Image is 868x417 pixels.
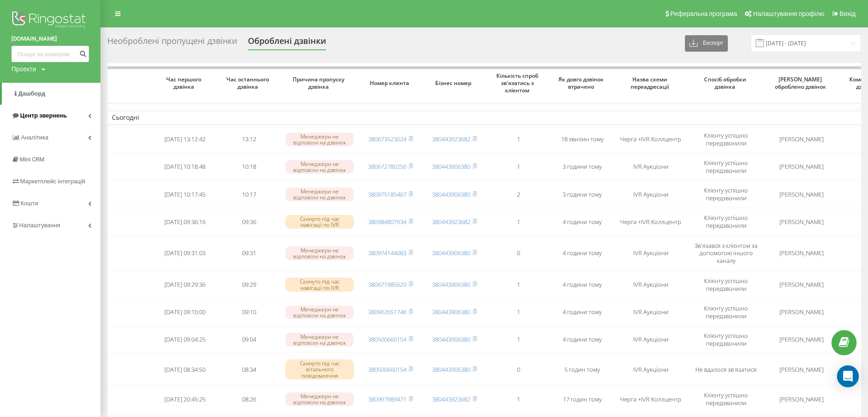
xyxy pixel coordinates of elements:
div: Скинуто під час вітального повідомлення [285,359,354,380]
td: [DATE] 10:17:45 [153,182,217,207]
td: 3 години тому [550,154,614,180]
td: 08:34 [217,354,281,385]
div: Менеджери не відповіли на дзвінок [285,305,354,319]
td: IVR Аукціони [614,272,687,297]
span: Номер клієнта [366,80,415,87]
td: 4 години тому [550,236,614,270]
td: 0 [486,354,550,385]
a: 380443906380 [432,308,470,316]
div: Скинуто під час навігації по IVR [285,215,354,229]
td: 13:12 [217,127,281,152]
td: 4 години тому [550,272,614,297]
div: Скинуто під час навігації по IVR [285,278,354,291]
a: 380443923682 [432,395,470,403]
td: 08:26 [217,386,281,412]
td: 09:31 [217,236,281,270]
span: Налаштування профілю [753,10,824,17]
td: 4 години тому [550,299,614,325]
span: Аналiтика [21,134,48,141]
td: Клієнту успішно передзвонили [687,386,765,412]
td: IVR Аукціони [614,299,687,325]
input: Пошук за номером [11,46,89,62]
td: 18 хвилин тому [550,127,614,152]
td: [PERSON_NAME] [765,127,838,152]
a: 380443906380 [432,162,470,171]
a: 380443906380 [432,249,470,257]
span: Реферальна програма [670,10,737,17]
span: Кількість спроб зв'язатись з клієнтом [494,72,543,94]
td: [PERSON_NAME] [765,354,838,385]
td: 1 [486,127,550,152]
div: Менеджери не відповіли на дзвінок [285,333,354,347]
span: Зв'язався з клієнтом за допомогою іншого каналу [694,241,758,265]
td: IVR Аукціони [614,236,687,270]
button: Експорт [685,35,728,52]
span: Назва схеми переадресації [622,76,679,90]
td: [PERSON_NAME] [765,209,838,235]
td: [DATE] 10:18:48 [153,154,217,180]
td: IVR Аукціони [614,182,687,207]
a: 380962651746 [368,308,406,316]
a: 380984807934 [368,218,406,226]
span: Бізнес номер [430,80,479,87]
div: Менеджери не відповіли на дзвінок [285,133,354,146]
td: [PERSON_NAME] [765,299,838,325]
td: [PERSON_NAME] [765,236,838,270]
td: 0 [486,236,550,270]
td: 1 [486,327,550,353]
td: [DATE] 09:29:36 [153,272,217,297]
td: 09:29 [217,272,281,297]
td: IVR Аукціони [614,327,687,353]
td: Клієнту успішно передзвонили [687,154,765,180]
td: Черга +IVR Коллцентр [614,127,687,152]
td: Клієнту успішно передзвонили [687,127,765,152]
td: 1 [486,299,550,325]
span: [PERSON_NAME] оброблено дзвінок [773,76,830,90]
div: Менеджери не відповіли на дзвінок [285,160,354,174]
td: Клієнту успішно передзвонили [687,299,765,325]
td: [DATE] 09:31:03 [153,236,217,270]
a: 380443906380 [432,190,470,198]
td: 09:36 [217,209,281,235]
span: Центр звернень [20,112,67,119]
td: 1 [486,386,550,412]
span: Налаштування [19,222,60,229]
td: Клієнту успішно передзвонили [687,182,765,207]
span: Причина пропуску дзвінка [289,76,351,90]
td: Клієнту успішно передзвонили [687,272,765,297]
td: IVR Аукціони [614,154,687,180]
td: 2 [486,182,550,207]
span: Як довго дзвінок втрачено [558,76,607,90]
td: 10:17 [217,182,281,207]
img: Ringostat logo [11,9,89,32]
a: [DOMAIN_NAME] [11,34,89,43]
td: 4 години тому [550,327,614,353]
td: 17 годин тому [550,386,614,412]
a: 380443923682 [432,135,470,143]
td: [PERSON_NAME] [765,272,838,297]
td: [PERSON_NAME] [765,182,838,207]
td: [DATE] 20:45:25 [153,386,217,412]
td: 4 години тому [550,209,614,235]
td: IVR Аукціони [614,354,687,385]
td: [DATE] 09:10:00 [153,299,217,325]
a: 380443923682 [432,218,470,226]
td: 1 [486,209,550,235]
td: 09:10 [217,299,281,325]
td: [PERSON_NAME] [765,154,838,180]
td: 5 годин тому [550,354,614,385]
td: [DATE] 09:36:16 [153,209,217,235]
td: 3 години тому [550,182,614,207]
span: Маркетплейс інтеграцій [20,178,85,185]
a: 380443906380 [432,365,470,374]
a: 380974144083 [368,249,406,257]
div: Оброблені дзвінки [248,36,326,50]
span: Спосіб обробки дзвінка [695,76,757,90]
span: Час останнього дзвінка [224,76,274,90]
td: 1 [486,154,550,180]
a: Дашборд [2,83,100,105]
div: Open Intercom Messenger [837,365,859,387]
a: 380673523024 [368,135,406,143]
span: Вихід [840,10,856,17]
td: Клієнту успішно передзвонили [687,327,765,353]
